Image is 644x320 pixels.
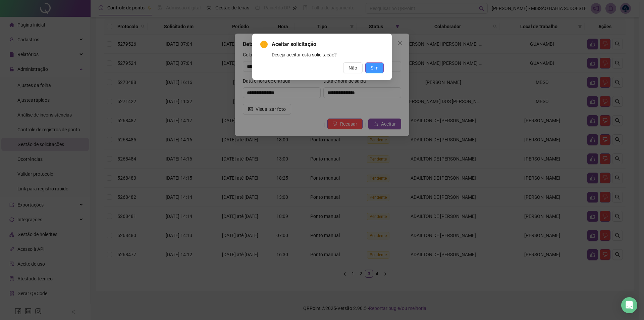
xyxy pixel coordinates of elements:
[343,62,363,73] button: Não
[621,297,637,313] div: Open Intercom Messenger
[260,41,268,48] span: exclamation-circle
[272,51,384,58] div: Deseja aceitar esta solicitação?
[348,64,357,72] span: Não
[272,40,384,48] span: Aceitar solicitação
[365,62,384,73] button: Sim
[371,64,378,72] span: Sim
